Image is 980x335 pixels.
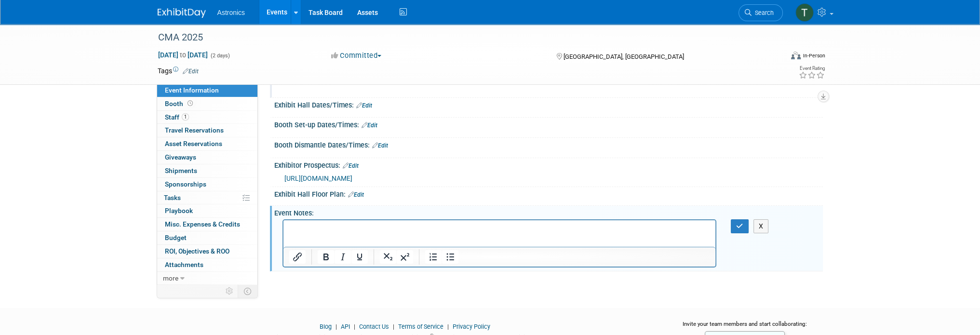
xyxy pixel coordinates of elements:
[795,3,814,22] img: Tiffany Branin
[283,220,716,247] iframe: Rich Text Area
[390,323,397,330] span: |
[238,285,257,297] td: Toggle Event Tabs
[164,194,181,201] span: Tasks
[356,102,372,109] a: Edit
[165,207,193,214] span: Playbook
[165,261,203,268] span: Attachments
[791,52,801,59] img: Format-Inperson.png
[165,220,240,228] span: Misc. Expenses & Credits
[442,250,458,264] button: Bullet list
[155,29,768,46] div: CMA 2025
[348,191,364,198] a: Edit
[318,250,334,264] button: Bold
[564,53,684,60] span: [GEOGRAPHIC_DATA], [GEOGRAPHIC_DATA]
[165,113,189,121] span: Staff
[165,140,222,147] span: Asset Reservations
[157,97,257,110] a: Booth
[165,180,206,188] span: Sponsorships
[157,191,257,204] a: Tasks
[165,86,219,94] span: Event Information
[738,4,783,21] a: Search
[274,158,823,171] div: Exhibitor Prospectus:
[217,9,245,16] span: Astronics
[183,68,199,75] a: Edit
[752,9,774,16] span: Search
[157,204,257,217] a: Playbook
[726,50,825,65] div: Event Format
[274,138,823,150] div: Booth Dismantle Dates/Times:
[798,66,824,71] div: Event Rating
[284,174,352,182] a: [URL][DOMAIN_NAME]
[158,51,208,59] span: [DATE] [DATE]
[398,323,443,330] a: Terms of Service
[341,323,350,330] a: API
[380,250,396,264] button: Subscript
[165,100,195,107] span: Booth
[274,206,823,218] div: Event Notes:
[333,323,339,330] span: |
[359,323,389,330] a: Contact Us
[157,111,257,124] a: Staff1
[320,323,332,330] a: Blog
[351,323,358,330] span: |
[186,100,195,107] span: Booth not reserved yet
[163,274,178,282] span: more
[274,118,823,130] div: Booth Set-up Dates/Times:
[328,51,385,61] button: Committed
[453,323,490,330] a: Privacy Policy
[274,187,823,200] div: Exhibit Hall Floor Plan:
[157,84,257,97] a: Event Information
[157,258,257,271] a: Attachments
[157,178,257,191] a: Sponsorships
[165,167,197,174] span: Shipments
[157,137,257,150] a: Asset Reservations
[157,272,257,285] a: more
[274,98,823,110] div: Exhibit Hall Dates/Times:
[157,124,257,137] a: Travel Reservations
[667,320,823,335] div: Invite your team members and start collaborating:
[221,285,238,297] td: Personalize Event Tab Strip
[157,164,257,177] a: Shipments
[158,66,199,76] td: Tags
[157,245,257,258] a: ROI, Objectives & ROO
[182,113,189,121] span: 1
[343,162,359,169] a: Edit
[802,52,825,59] div: In-Person
[178,51,188,59] span: to
[165,153,196,161] span: Giveaways
[335,250,351,264] button: Italic
[289,250,306,264] button: Insert/edit link
[425,250,442,264] button: Numbered list
[753,219,769,233] button: X
[157,231,257,244] a: Budget
[157,218,257,231] a: Misc. Expenses & Credits
[165,234,187,241] span: Budget
[158,8,206,18] img: ExhibitDay
[445,323,451,330] span: |
[210,53,230,59] span: (2 days)
[165,247,229,255] span: ROI, Objectives & ROO
[157,151,257,164] a: Giveaways
[165,126,224,134] span: Travel Reservations
[351,250,368,264] button: Underline
[397,250,413,264] button: Superscript
[372,142,388,149] a: Edit
[362,122,377,129] a: Edit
